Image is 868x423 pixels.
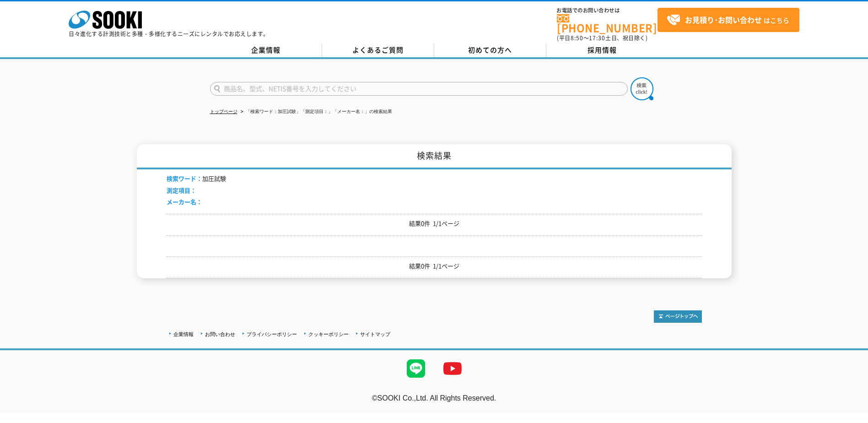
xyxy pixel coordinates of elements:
a: お問い合わせ [205,331,235,337]
input: 商品名、型式、NETIS番号を入力してください [210,82,628,96]
a: トップページ [210,109,237,114]
span: 測定項目： [167,186,196,195]
img: トップページへ [654,310,702,323]
li: 「検索ワード：加圧試験」「測定項目：」「メーカー名：」の検索結果 [239,107,392,117]
p: 結果0件 1/1ページ [167,219,702,228]
img: LINE [398,350,434,387]
a: 採用情報 [546,43,658,57]
a: 企業情報 [173,331,194,337]
li: 加圧試験 [167,174,226,184]
span: 検索ワード： [167,174,202,183]
a: テストMail [833,403,868,411]
a: [PHONE_NUMBER] [557,14,658,33]
span: メーカー名： [167,197,202,206]
img: YouTube [434,350,471,387]
a: お見積り･お問い合わせはこちら [658,8,799,32]
span: お電話でのお問い合わせは [557,8,658,13]
span: はこちら [667,13,789,27]
span: 8:50 [571,34,583,42]
a: よくあるご質問 [322,43,434,57]
span: 初めての方へ [468,45,512,55]
h1: 検索結果 [137,144,732,169]
a: クッキーポリシー [308,331,349,337]
strong: お見積り･お問い合わせ [685,14,762,25]
p: 日々進化する計測技術と多種・多様化するニーズにレンタルでお応えします。 [69,31,269,37]
p: 結果0件 1/1ページ [167,261,702,271]
img: btn_search.png [631,77,653,100]
span: 17:30 [589,34,605,42]
a: 初めての方へ [434,43,546,57]
a: サイトマップ [360,331,390,337]
a: 企業情報 [210,43,322,57]
span: (平日 ～ 土日、祝日除く) [557,34,647,42]
a: プライバシーポリシー [247,331,297,337]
